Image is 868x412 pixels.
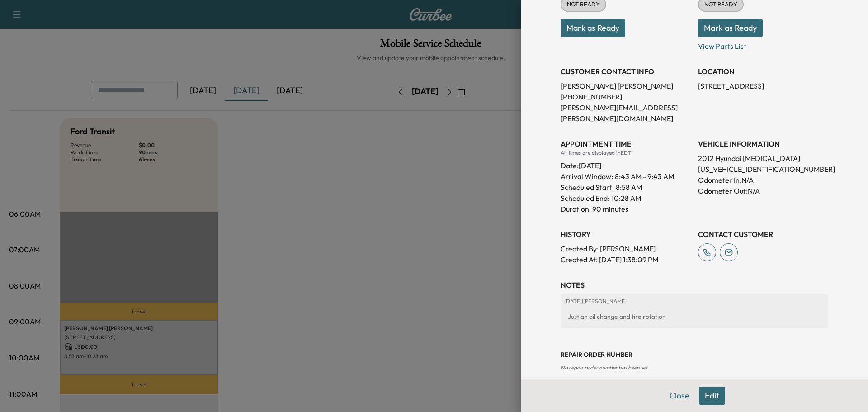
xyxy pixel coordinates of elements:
[699,387,725,405] button: Edit
[561,19,625,37] button: Mark as Ready
[698,81,828,91] p: [STREET_ADDRESS]
[564,298,825,305] p: [DATE] | [PERSON_NAME]
[561,182,614,193] p: Scheduled Start:
[698,164,828,175] p: [US_VEHICLE_IDENTIFICATION_NUMBER]
[698,185,828,196] p: Odometer Out: N/A
[561,279,828,290] h3: NOTES
[561,204,691,214] p: Duration: 90 minutes
[561,81,691,91] p: [PERSON_NAME] [PERSON_NAME]
[561,171,691,182] p: Arrival Window:
[561,138,691,149] h3: APPOINTMENT TIME
[561,149,691,156] div: All times are displayed in EDT
[698,175,828,185] p: Odometer In: N/A
[698,19,763,37] button: Mark as Ready
[561,193,609,204] p: Scheduled End:
[611,193,641,204] p: 10:28 AM
[561,350,828,359] h3: Repair Order number
[664,387,695,405] button: Close
[561,66,691,77] h3: CUSTOMER CONTACT INFO
[561,91,691,102] p: [PHONE_NUMBER]
[564,308,825,325] div: Just an oil change and tire rotation
[615,171,674,182] span: 8:43 AM - 9:43 AM
[561,156,691,171] div: Date: [DATE]
[561,102,691,124] p: [PERSON_NAME][EMAIL_ADDRESS][PERSON_NAME][DOMAIN_NAME]
[561,229,691,240] h3: History
[698,229,828,240] h3: CONTACT CUSTOMER
[616,182,642,193] p: 8:58 AM
[561,254,691,265] p: Created At : [DATE] 1:38:09 PM
[698,138,828,149] h3: VEHICLE INFORMATION
[698,37,828,52] p: View Parts List
[561,364,649,371] span: No repair order number has been set.
[561,243,691,254] p: Created By : [PERSON_NAME]
[698,66,828,77] h3: LOCATION
[698,153,828,164] p: 2012 Hyundai [MEDICAL_DATA]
